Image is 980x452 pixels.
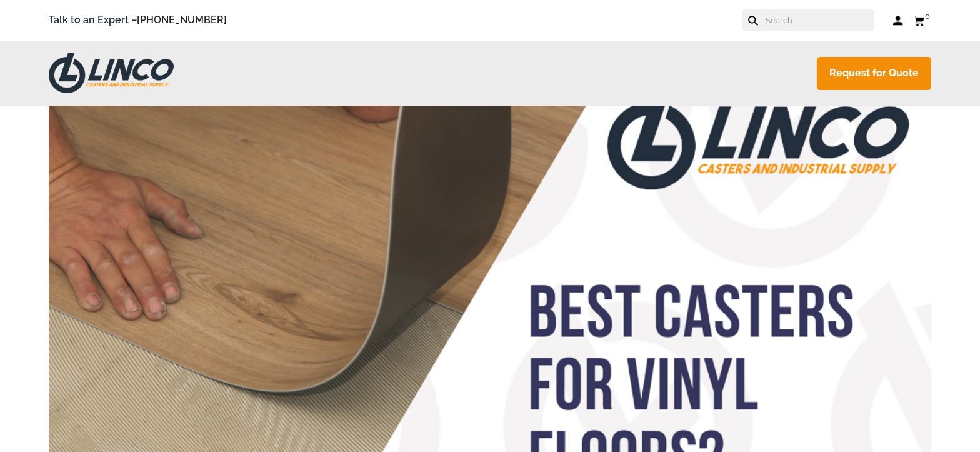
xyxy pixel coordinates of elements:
img: LINCO CASTERS & INDUSTRIAL SUPPLY [49,53,174,93]
a: [PHONE_NUMBER] [137,14,227,26]
input: Search [764,9,874,31]
span: 0 [925,11,930,21]
a: 0 [913,13,931,28]
span: Talk to an Expert – [49,12,227,29]
a: Log in [893,14,904,27]
a: Request for Quote [817,57,931,90]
